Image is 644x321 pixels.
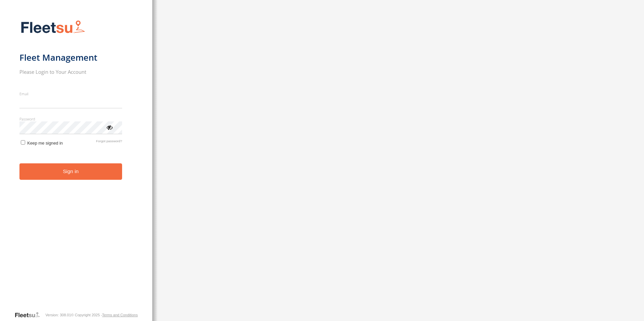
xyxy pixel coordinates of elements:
[19,19,87,36] img: Fleetsu
[27,141,63,146] span: Keep me signed in
[19,116,122,121] label: Password
[106,124,113,130] div: ViewPassword
[45,313,71,317] div: Version: 308.01
[19,52,122,63] h1: Fleet Management
[19,68,122,75] h2: Please Login to Your Account
[102,313,138,317] a: Terms and Conditions
[19,91,122,96] label: Email
[19,16,133,311] form: main
[21,140,25,145] input: Keep me signed in
[19,163,122,180] button: Sign in
[71,313,138,317] div: © Copyright 2025 -
[14,312,45,318] a: Visit our Website
[96,139,122,146] a: Forgot password?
